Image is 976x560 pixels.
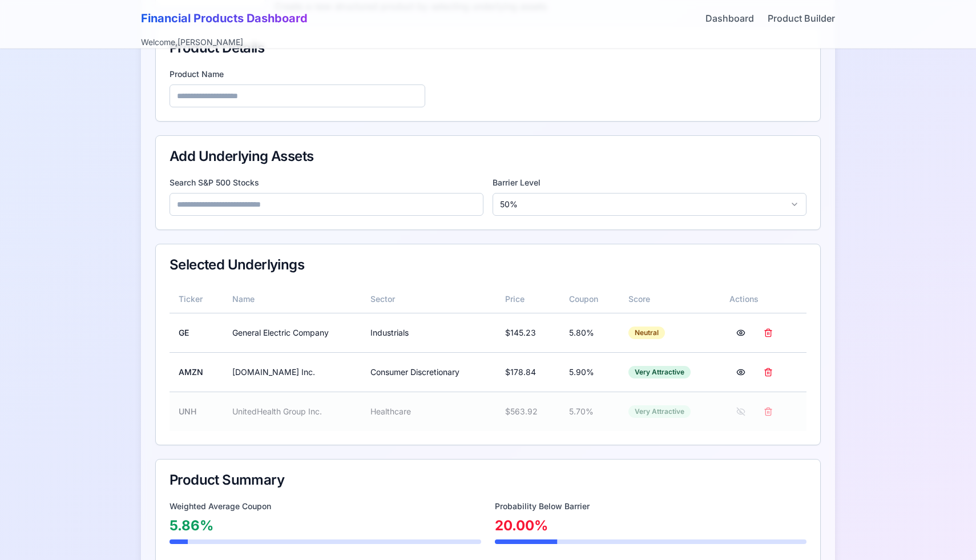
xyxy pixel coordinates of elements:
label: Product Name [170,69,806,80]
td: UNH [170,392,223,431]
label: Search S&P 500 Stocks [170,177,483,188]
div: Very Attractive [628,405,691,418]
td: Industrials [361,313,496,352]
th: Score [619,285,720,313]
div: Selected Underlyings [170,258,806,272]
th: Name [223,285,361,313]
td: AMZN [170,352,223,392]
td: UnitedHealth Group Inc. [223,392,361,431]
div: Very Attractive [628,366,691,378]
div: 5.86 % [170,517,481,535]
td: $ 178.84 [496,352,560,392]
th: Coupon [560,285,619,313]
label: Barrier Level [493,177,806,188]
div: Neutral [628,327,665,339]
td: [DOMAIN_NAME] Inc. [223,352,361,392]
td: $ 145.23 [496,313,560,352]
h1: Financial Products Dashboard [141,10,308,26]
th: Actions [720,285,806,313]
div: Weighted Average Coupon [170,501,481,512]
div: Product Summary [170,473,806,487]
th: Price [496,285,560,313]
div: Probability Below Barrier [495,501,806,512]
td: $ 563.92 [496,392,560,431]
div: Add Underlying Assets [170,150,806,163]
th: Ticker [170,285,223,313]
div: Product Details [170,41,806,55]
a: Product Builder [768,11,835,25]
td: 5.80 % [560,313,619,352]
td: Consumer Discretionary [361,352,496,392]
td: 5.90 % [560,352,619,392]
div: 20.00 % [495,517,806,535]
td: GE [170,313,223,352]
td: Healthcare [361,392,496,431]
th: Sector [361,285,496,313]
td: 5.70 % [560,392,619,431]
div: Welcome, [PERSON_NAME] [141,37,243,48]
td: General Electric Company [223,313,361,352]
a: Dashboard [705,11,754,25]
